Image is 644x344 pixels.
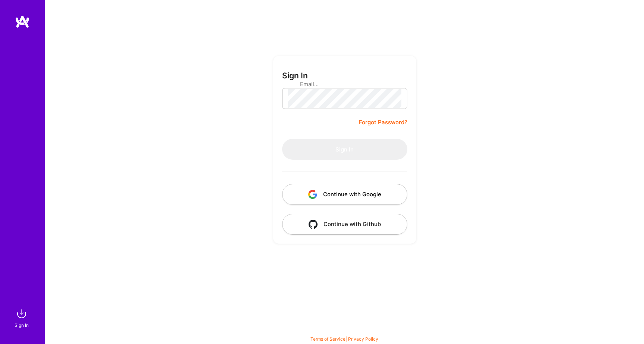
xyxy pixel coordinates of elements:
[309,220,318,229] img: icon
[310,336,378,342] span: |
[300,75,389,94] input: Email...
[282,139,407,160] button: Sign In
[359,118,407,127] a: Forgot Password?
[16,306,29,329] a: sign inSign In
[14,306,29,321] img: sign in
[15,321,29,329] div: Sign In
[348,336,378,342] a: Privacy Policy
[282,214,407,235] button: Continue with Github
[15,15,30,28] img: logo
[45,322,644,340] div: © 2025 ATeams Inc., All rights reserved.
[308,190,317,199] img: icon
[310,336,345,342] a: Terms of Service
[282,184,407,205] button: Continue with Google
[282,71,308,80] h3: Sign In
